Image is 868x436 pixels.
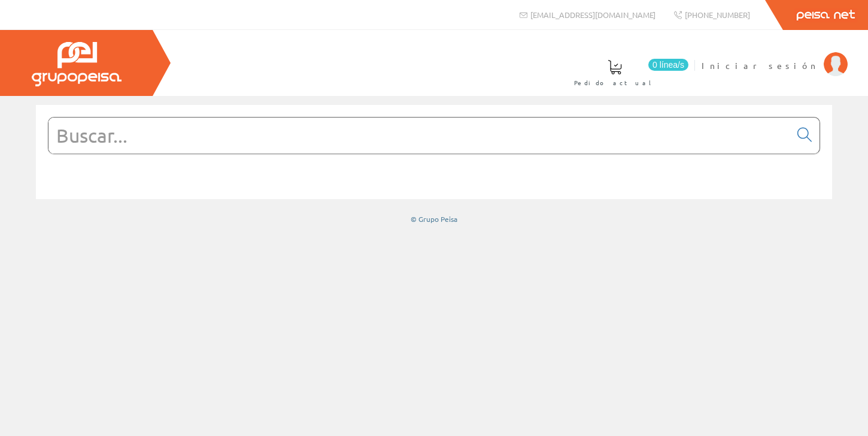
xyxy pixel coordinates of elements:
[702,50,848,61] a: Iniciar sesión
[36,214,832,224] div: © Grupo Peisa
[702,59,818,71] span: Iniciar sesión
[48,118,790,154] input: Buscar...
[574,77,655,89] span: Pedido actual
[530,10,655,20] span: [EMAIL_ADDRESS][DOMAIN_NAME]
[648,59,688,71] span: 0 línea/s
[32,42,122,86] img: Grupo Peisa
[685,10,750,20] span: [PHONE_NUMBER]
